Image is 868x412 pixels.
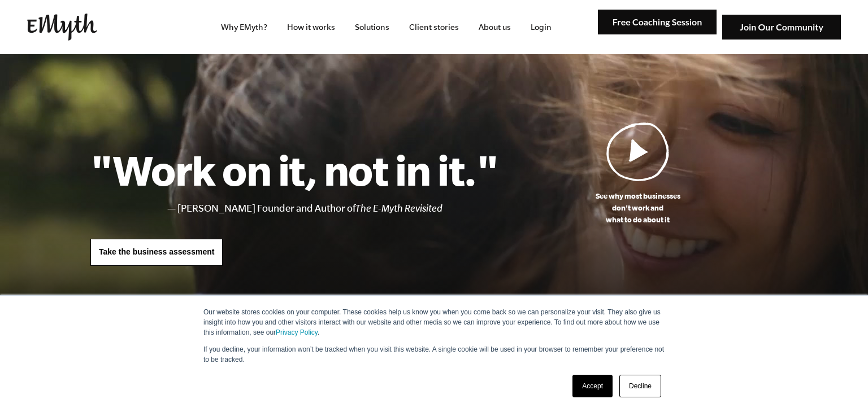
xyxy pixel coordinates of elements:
i: The E-Myth Revisited [355,203,442,214]
span: Take the business assessment [99,247,214,256]
a: Take the business assessment [90,239,223,266]
img: Free Coaching Session [598,10,717,35]
p: See why most businesses don't work and what to do about it [498,190,778,226]
p: Our website stores cookies on your computer. These cookies help us know you when you come back so... [203,307,665,338]
a: Decline [619,375,661,397]
a: Accept [572,375,613,397]
li: [PERSON_NAME] Founder and Author of [177,200,498,217]
a: See why most businessesdon't work andwhat to do about it [498,122,778,226]
img: Play Video [606,122,670,181]
img: Join Our Community [722,15,841,40]
h1: "Work on it, not in it." [90,145,498,195]
a: Privacy Policy [276,328,318,336]
p: If you decline, your information won’t be tracked when you visit this website. A single cookie wi... [203,344,665,365]
img: EMyth [27,14,97,41]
